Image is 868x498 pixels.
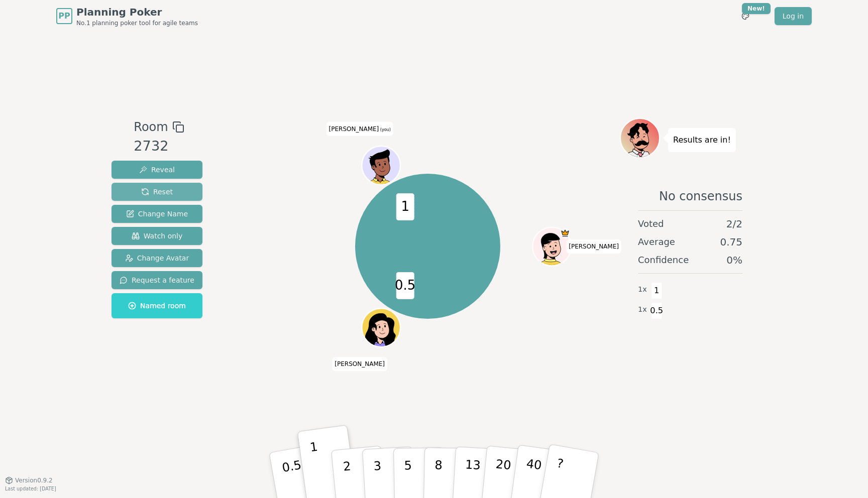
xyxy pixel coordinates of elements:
span: Room [134,118,168,136]
button: Reset [112,183,202,201]
button: Named room [112,293,202,318]
div: New! [742,3,771,14]
span: Change Name [126,209,188,219]
span: 0.5 [396,272,414,299]
button: Change Name [112,205,202,223]
a: Log in [775,7,812,25]
span: Average [638,235,675,249]
span: Last updated: [DATE] [5,486,56,491]
span: Request a feature [120,275,194,285]
div: 2732 [134,136,184,157]
button: Version0.9.2 [5,476,53,484]
span: 2 / 2 [726,217,742,231]
span: Reset [141,187,173,197]
span: Named room [128,301,186,311]
span: 0.5 [651,302,663,319]
span: Watch only [132,231,183,241]
p: Results are in! [673,133,731,147]
span: PP [58,10,70,22]
span: Confidence [638,253,689,267]
button: Change Avatar [112,249,202,267]
span: 1 [651,282,663,299]
span: Click to change your name [327,121,393,136]
span: No consensus [659,188,742,204]
span: 0 % [726,253,742,267]
button: Reveal [112,161,202,179]
span: (you) [379,127,391,132]
button: Watch only [112,227,202,245]
p: 1 [309,440,324,494]
span: Click to change your name [566,239,621,254]
span: Reveal [139,165,175,175]
span: Planning Poker [76,5,198,19]
span: Click to change your name [332,357,387,371]
span: 0.75 [720,235,742,249]
button: New! [736,7,754,25]
span: Change Avatar [125,253,189,263]
span: No.1 planning poker tool for agile teams [76,19,198,27]
span: Voted [638,217,664,231]
span: Version 0.9.2 [15,476,53,484]
span: 1 x [638,284,647,295]
span: 1 x [638,304,647,315]
a: PPPlanning PokerNo.1 planning poker tool for agile teams [56,5,198,27]
button: Request a feature [112,271,202,289]
span: 1 [396,193,414,220]
span: Richard is the host [560,228,570,238]
button: Click to change your avatar [363,147,399,183]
